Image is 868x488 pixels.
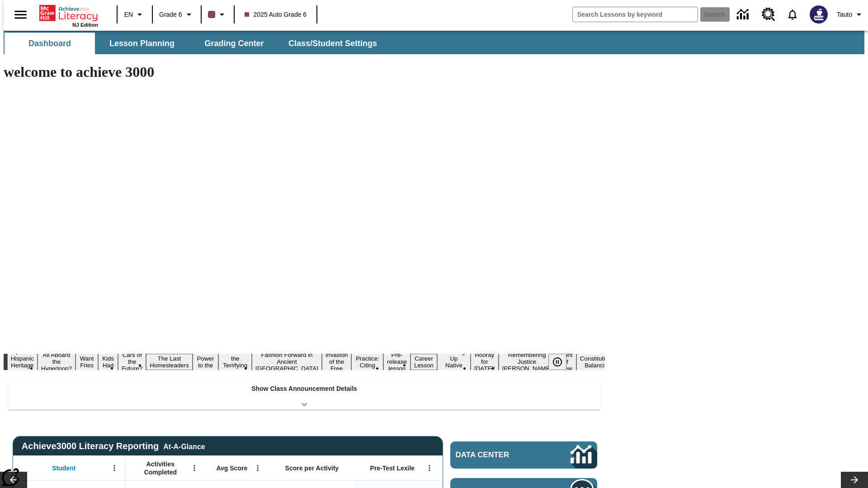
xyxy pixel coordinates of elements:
button: Open Menu [188,461,201,475]
a: Home [39,4,98,22]
span: Tauto [837,10,852,19]
span: 2025 Auto Grade 6 [245,10,307,19]
button: Slide 4 Dirty Jobs Kids Had To Do [98,340,118,384]
div: SubNavbar [4,31,864,54]
button: Slide 9 Fashion Forward in Ancient Rome [252,350,322,373]
button: Slide 16 Remembering Justice O'Connor [499,350,556,373]
span: Activities Completed [131,460,190,476]
button: Slide 15 Hooray for Constitution Day! [471,350,499,373]
button: Pause [548,354,566,370]
a: Data Center [731,2,756,27]
span: NJ Edition [72,22,98,28]
button: Grading Center [189,33,279,54]
span: EN [124,10,133,19]
button: Open Menu [423,461,436,475]
button: Slide 18 The Constitution's Balancing Act [576,347,620,377]
button: Class color is dark brown. Change class color [204,6,231,23]
button: Open Menu [251,461,264,475]
button: Profile/Settings [833,6,868,23]
button: Slide 14 Cooking Up Native Traditions [437,347,471,377]
button: Slide 11 Mixed Practice: Citing Evidence [351,347,383,377]
h1: welcome to achieve 3000 [4,64,605,80]
button: Open Menu [108,461,121,475]
div: Pause [548,354,576,370]
button: Slide 8 Attack of the Terrifying Tomatoes [218,347,252,377]
span: Data Center [456,450,540,460]
button: Slide 3 Do You Want Fries With That? [75,340,98,384]
span: Student [52,464,75,472]
span: Score per Activity [285,464,339,472]
div: Show Class Announcement Details [8,379,600,410]
span: Grade 6 [159,10,182,19]
button: Dashboard [5,33,95,54]
span: Avg Score [216,464,247,472]
button: Class/Student Settings [281,33,384,54]
div: SubNavbar [4,33,385,54]
button: Slide 5 Cars of the Future? [118,350,146,373]
button: Lesson Planning [97,33,187,54]
button: Open side menu [7,1,34,28]
button: Language: EN, Select a language [120,6,149,23]
button: Grade: Grade 6, Select a grade [156,6,198,23]
a: Resource Center, Will open in new tab [756,2,781,27]
button: Slide 2 All Aboard the Hyperloop? [38,350,75,373]
button: Slide 13 Career Lesson [410,354,437,370]
button: Slide 1 ¡Viva Hispanic Heritage Month! [7,347,38,377]
button: Slide 7 Solar Power to the People [193,347,219,377]
a: Data Center [450,441,597,469]
div: At-A-Glance [163,441,205,451]
span: Pre-Test Lexile [370,464,415,472]
input: search field [573,7,698,22]
a: Notifications [781,3,804,26]
div: Home [39,3,98,28]
button: Slide 6 The Last Homesteaders [146,354,193,370]
button: Slide 12 Pre-release lesson [383,350,410,373]
button: Select a new avatar [804,3,833,26]
button: Lesson carousel, Next [841,472,868,488]
button: Slide 10 The Invasion of the Free CD [322,343,352,380]
p: Show Class Announcement Details [251,384,357,394]
img: Avatar [810,5,828,23]
span: Achieve3000 Literacy Reporting [22,441,205,451]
